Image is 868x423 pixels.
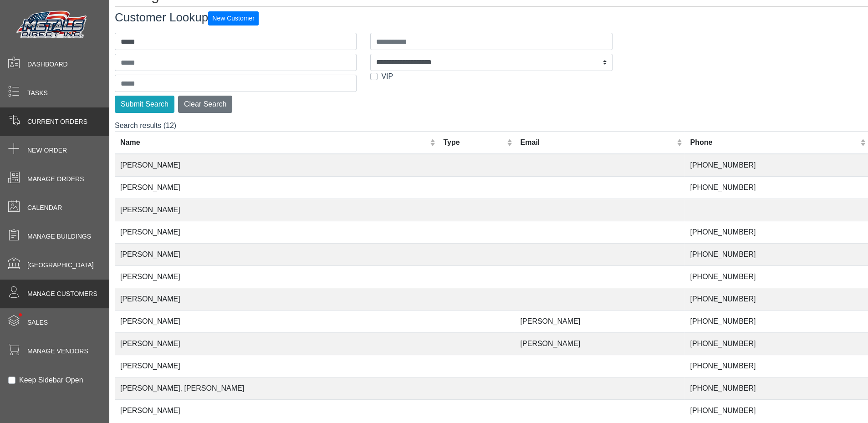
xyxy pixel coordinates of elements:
[27,260,94,270] span: [GEOGRAPHIC_DATA]
[115,10,868,25] h3: Customer Lookup
[115,311,438,333] td: [PERSON_NAME]
[684,311,868,333] td: [PHONE_NUMBER]
[684,288,868,311] td: [PHONE_NUMBER]
[115,355,438,377] td: [PERSON_NAME]
[115,288,438,311] td: [PERSON_NAME]
[115,333,438,355] td: [PERSON_NAME]
[684,377,868,400] td: [PHONE_NUMBER]
[684,266,868,288] td: [PHONE_NUMBER]
[27,60,68,69] span: Dashboard
[515,311,684,333] td: [PERSON_NAME]
[27,146,67,155] span: New Order
[9,300,32,330] span: •
[115,177,438,199] td: [PERSON_NAME]
[19,375,83,386] label: Keep Sidebar Open
[115,96,174,113] button: Submit Search
[115,244,438,266] td: [PERSON_NAME]
[684,400,868,422] td: [PHONE_NUMBER]
[27,318,48,327] span: Sales
[115,120,868,422] div: Search results (12)
[515,333,684,355] td: [PERSON_NAME]
[115,221,438,244] td: [PERSON_NAME]
[115,154,438,177] td: [PERSON_NAME]
[684,355,868,377] td: [PHONE_NUMBER]
[120,137,428,148] div: Name
[684,333,868,355] td: [PHONE_NUMBER]
[115,266,438,288] td: [PERSON_NAME]
[27,289,97,299] span: Manage Customers
[27,232,91,241] span: Manage Buildings
[520,137,674,148] div: Email
[115,377,438,400] td: [PERSON_NAME], [PERSON_NAME]
[27,347,88,356] span: Manage Vendors
[690,137,858,148] div: Phone
[443,137,505,148] div: Type
[14,8,91,42] img: Metals Direct Inc Logo
[684,244,868,266] td: [PHONE_NUMBER]
[208,11,259,25] button: New Customer
[115,400,438,422] td: [PERSON_NAME]
[684,221,868,244] td: [PHONE_NUMBER]
[115,199,438,221] td: [PERSON_NAME]
[27,117,87,127] span: Current Orders
[27,174,84,184] span: Manage Orders
[208,10,259,24] a: New Customer
[684,154,868,177] td: [PHONE_NUMBER]
[684,177,868,199] td: [PHONE_NUMBER]
[381,71,393,82] label: VIP
[178,96,232,113] button: Clear Search
[27,203,62,213] span: Calendar
[27,88,48,98] span: Tasks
